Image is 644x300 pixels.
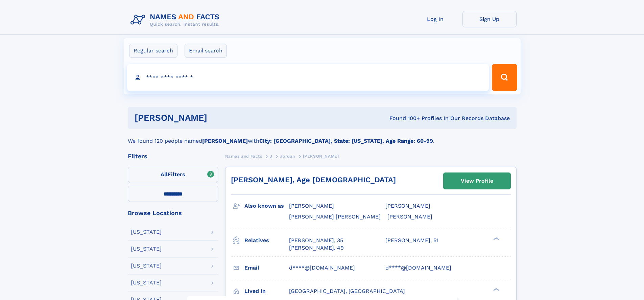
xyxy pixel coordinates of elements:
[185,44,227,58] label: Email search
[298,115,510,122] div: Found 100+ Profiles In Our Records Database
[462,11,517,27] a: Sign Up
[270,154,272,159] span: J
[280,154,295,159] span: Jordan
[289,237,343,244] a: [PERSON_NAME], 35
[225,152,262,160] a: Names and Facts
[131,280,162,285] div: [US_STATE]
[385,237,438,244] a: [PERSON_NAME], 51
[129,44,177,58] label: Regular search
[244,285,289,297] h3: Lived in
[385,203,430,209] span: [PERSON_NAME]
[131,246,162,252] div: [US_STATE]
[244,262,289,274] h3: Email
[131,229,162,235] div: [US_STATE]
[444,173,510,189] a: View Profile
[127,64,489,91] input: search input
[202,138,248,144] b: [PERSON_NAME]
[280,152,295,160] a: Jordan
[289,203,334,209] span: [PERSON_NAME]
[387,213,432,220] span: [PERSON_NAME]
[492,287,500,292] div: ❯
[408,11,462,27] a: Log In
[259,138,433,144] b: City: [GEOGRAPHIC_DATA], State: [US_STATE], Age Range: 60-99
[161,171,168,178] span: All
[128,11,225,29] img: Logo Names and Facts
[231,176,396,184] a: [PERSON_NAME], Age [DEMOGRAPHIC_DATA]
[244,235,289,246] h3: Relatives
[492,236,500,241] div: ❯
[128,210,218,216] div: Browse Locations
[303,154,339,159] span: [PERSON_NAME]
[128,129,517,145] div: We found 120 people named with .
[289,244,344,252] a: [PERSON_NAME], 49
[128,167,218,183] label: Filters
[289,213,381,220] span: [PERSON_NAME] [PERSON_NAME]
[131,263,162,269] div: [US_STATE]
[289,288,405,294] span: [GEOGRAPHIC_DATA], [GEOGRAPHIC_DATA]
[492,64,517,91] button: Search Button
[461,173,493,189] div: View Profile
[244,200,289,212] h3: Also known as
[135,114,299,122] h1: [PERSON_NAME]
[128,153,218,159] div: Filters
[270,152,272,160] a: J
